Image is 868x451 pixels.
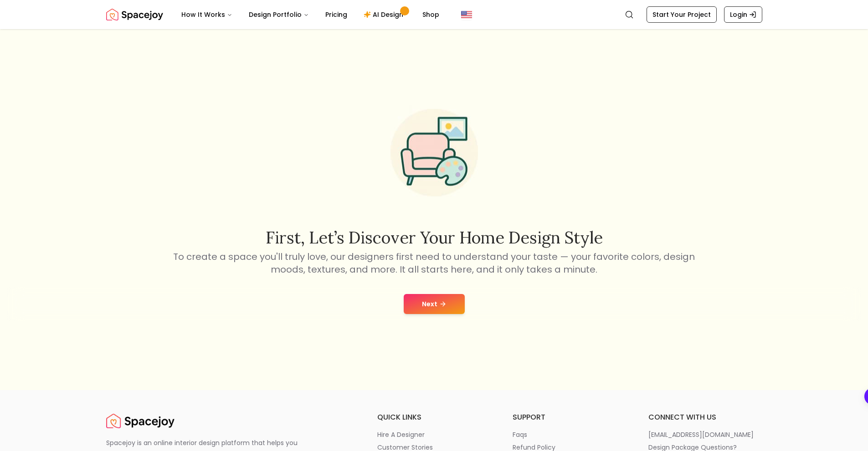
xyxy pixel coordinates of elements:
button: Next [404,294,465,314]
a: Spacejoy [106,5,163,24]
img: United States [461,9,472,20]
h6: connect with us [648,412,762,423]
p: To create a space you'll truly love, our designers first need to understand your taste — your fav... [172,250,697,276]
button: Design Portfolio [241,5,316,24]
p: [EMAIL_ADDRESS][DOMAIN_NAME] [648,430,754,439]
a: Start Your Project [647,6,717,23]
img: Start Style Quiz Illustration [376,95,493,211]
a: Pricing [318,5,354,24]
p: faqs [513,430,527,439]
nav: Main [174,5,447,24]
a: [EMAIL_ADDRESS][DOMAIN_NAME] [648,430,762,439]
h6: support [513,412,627,423]
h6: quick links [377,412,491,423]
p: hire a designer [377,430,425,439]
a: hire a designer [377,430,491,439]
a: AI Design [356,5,413,24]
a: Login [724,6,762,23]
a: Shop [415,5,447,24]
a: faqs [513,430,627,439]
button: How It Works [174,5,240,24]
img: Spacejoy Logo [106,5,163,24]
h2: First, let’s discover your home design style [172,228,697,247]
a: Spacejoy [106,412,175,430]
img: Spacejoy Logo [106,412,175,430]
